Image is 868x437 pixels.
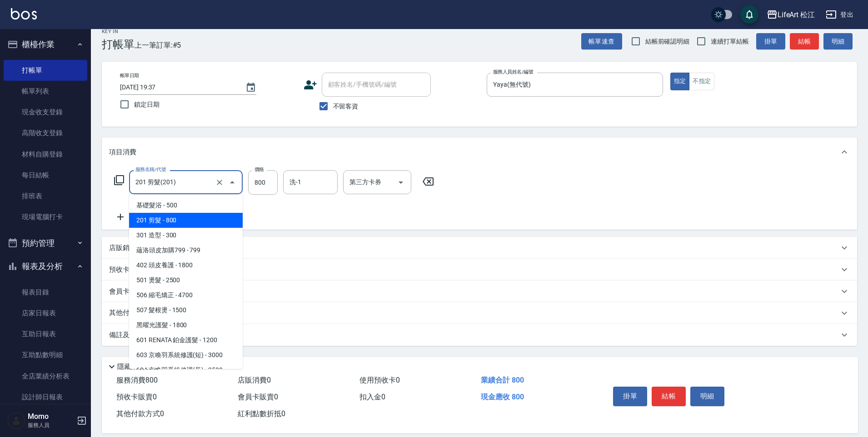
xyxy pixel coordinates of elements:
button: Close [225,175,239,190]
button: 結帳 [790,33,819,50]
span: 會員卡販賣 0 [238,393,278,401]
a: 全店業績分析表 [4,366,87,387]
div: 會員卡銷售 [102,280,857,302]
span: 506 縮毛矯正 - 4700 [129,288,243,303]
label: 服務名稱/代號 [135,166,166,173]
a: 打帳單 [4,60,87,81]
button: 掛單 [756,33,785,50]
span: 基礎髮浴 - 500 [129,198,243,213]
div: 其他付款方式 [102,302,857,324]
label: 帳單日期 [120,72,139,79]
div: LifeArt 松江 [778,9,815,20]
a: 互助日報表 [4,324,87,344]
button: 登出 [822,6,857,23]
span: 402 頭皮養護 - 1800 [129,258,243,273]
span: 服務消費 800 [116,376,158,384]
div: 備註及來源 [102,324,857,346]
span: 301 造型 - 300 [129,228,243,243]
h5: Momo [28,412,74,421]
button: save [740,5,758,24]
a: 每日結帳 [4,165,87,186]
a: 現金收支登錄 [4,102,87,123]
a: 現場電腦打卡 [4,206,87,227]
a: 帳單列表 [4,81,87,102]
a: 設計師日報表 [4,387,87,408]
span: 601 RENATA 鉑金護髮 - 1200 [129,333,243,348]
p: 服務人員 [28,421,74,429]
button: Choose date, selected date is 2025-10-13 [240,77,262,98]
button: 不指定 [689,73,714,90]
span: 連續打單結帳 [711,37,749,46]
button: Clear [213,176,226,189]
button: 結帳 [652,387,686,406]
button: 掛單 [613,387,647,406]
span: 紅利點數折抵 0 [238,409,285,418]
span: 501 燙髮 - 2500 [129,273,243,288]
p: 會員卡銷售 [109,287,143,296]
span: 603 京喚羽系統修護(短) - 3000 [129,348,243,363]
span: 其他付款方式 0 [116,409,164,418]
span: 業績合計 800 [481,376,524,384]
p: 店販銷售 [109,243,136,253]
div: 預收卡販賣 [102,259,857,280]
span: 上一筆訂單:#5 [135,39,181,51]
span: 不留客資 [333,102,359,111]
label: 價格 [254,166,264,173]
button: Open [394,175,408,190]
span: 結帳前確認明細 [645,37,690,46]
p: 隱藏業績明細 [117,362,158,372]
button: 明細 [690,387,724,406]
div: 項目消費 [102,137,857,167]
a: 排班表 [4,186,87,206]
div: 店販銷售 [102,237,857,259]
input: YYYY/MM/DD hh:mm [120,80,236,95]
span: 604 京喚羽系統修護(長) - 3500 [129,363,243,378]
a: 店家日報表 [4,303,87,324]
span: 201 剪髮 - 800 [129,213,243,228]
button: 明細 [823,33,853,50]
span: 扣入金 0 [359,393,385,401]
button: 預約管理 [4,231,87,255]
a: 互助點數明細 [4,344,87,365]
p: 備註及來源 [109,330,143,340]
a: 報表目錄 [4,282,87,303]
span: 店販消費 0 [238,376,271,384]
span: 現金應收 800 [481,393,524,401]
h2: Key In [102,29,135,34]
span: 鎖定日期 [134,100,160,109]
a: 高階收支登錄 [4,123,87,143]
label: 服務人員姓名/編號 [493,69,533,75]
a: 材料自購登錄 [4,144,87,165]
span: 507 髮根燙 - 1500 [129,303,243,318]
img: Person [7,412,25,430]
button: 櫃檯作業 [4,33,87,56]
p: 項目消費 [109,147,136,157]
button: 指定 [670,73,690,90]
p: 預收卡販賣 [109,265,143,275]
span: 預收卡販賣 0 [116,393,157,401]
span: 使用預收卡 0 [359,376,400,384]
p: 其他付款方式 [109,308,155,318]
span: 黑曜光護髮 - 1800 [129,318,243,333]
button: LifeArt 松江 [763,5,819,24]
h3: 打帳單 [102,38,135,51]
button: 報表及分析 [4,255,87,278]
span: 蘊洛頭皮加購799 - 799 [129,243,243,258]
img: Logo [11,8,37,20]
button: 帳單速查 [581,33,622,50]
